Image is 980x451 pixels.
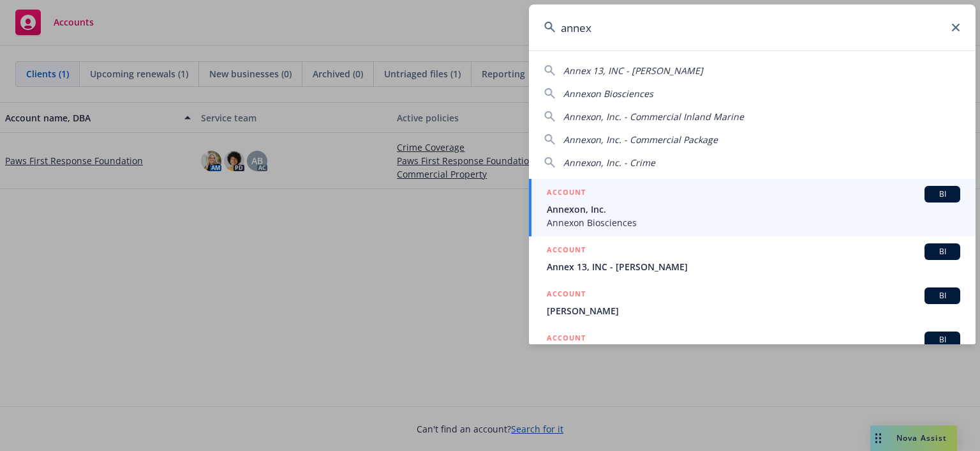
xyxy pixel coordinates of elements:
[930,334,955,346] span: BI
[563,134,718,146] span: Annexon, Inc. - Commercial Package
[529,280,976,325] a: ACCOUNTBI[PERSON_NAME]
[529,4,976,50] input: Search...
[547,287,586,303] h5: ACCOUNT
[547,216,960,229] span: Annexon Biosciences
[547,203,960,216] span: Annexon, Inc.
[529,325,976,369] a: ACCOUNTBI
[563,88,653,100] span: Annexon Biosciences
[930,246,955,257] span: BI
[547,243,586,259] h5: ACCOUNT
[547,260,960,273] span: Annex 13, INC - [PERSON_NAME]
[563,157,655,169] span: Annexon, Inc. - Crime
[547,186,586,201] h5: ACCOUNT
[547,332,586,347] h5: ACCOUNT
[930,290,955,302] span: BI
[529,236,976,280] a: ACCOUNTBIAnnex 13, INC - [PERSON_NAME]
[563,111,744,123] span: Annexon, Inc. - Commercial Inland Marine
[563,65,703,77] span: Annex 13, INC - [PERSON_NAME]
[529,179,976,236] a: ACCOUNTBIAnnexon, Inc.Annexon Biosciences
[930,188,955,200] span: BI
[547,304,960,317] span: [PERSON_NAME]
